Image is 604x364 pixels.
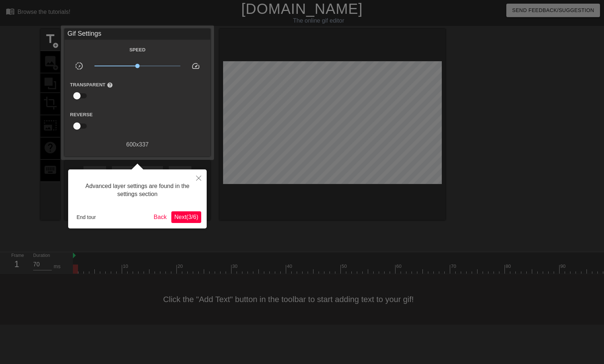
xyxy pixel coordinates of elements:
button: Next [171,211,201,223]
span: Next ( 3 / 6 ) [174,214,198,220]
button: End tour [74,212,99,223]
button: Close [191,169,207,186]
button: Back [151,211,170,223]
div: Advanced layer settings are found in the settings section [74,175,201,206]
